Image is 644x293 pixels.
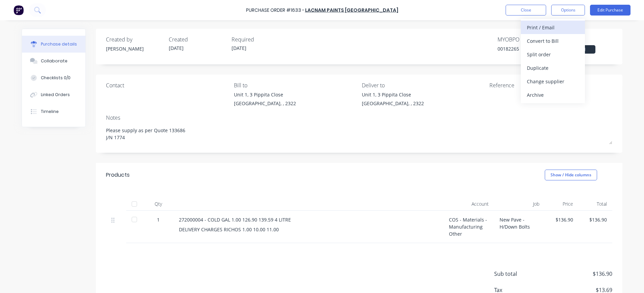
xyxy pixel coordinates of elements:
div: COS - Materials - Manufacturing Other [444,211,494,243]
div: 1 [149,216,168,223]
span: Sub total [494,270,545,278]
div: Contact [106,81,229,89]
textarea: Please supply as per Quote 133686 J/N 1774 [106,123,612,144]
div: Notes [106,114,612,122]
div: Price [545,197,579,211]
div: 272000004 - COLD GAL 1.00 126.90 139.59 4 LITRE [179,216,438,223]
div: Unit 1, 3 Pippita Close [234,91,296,98]
div: Created [169,35,226,43]
div: Collaborate [41,58,68,64]
div: Qty [143,197,173,211]
div: Total [579,197,612,211]
button: Linked Orders [22,86,85,103]
div: Reference [489,81,612,89]
div: Purchase Order #1633 - [246,7,304,14]
div: Duplicate [527,63,579,73]
div: Products [106,171,130,179]
div: [GEOGRAPHIC_DATA], , 2322 [362,100,424,107]
a: Lacnam Paints [GEOGRAPHIC_DATA] [305,7,398,13]
button: Close [506,5,546,16]
div: Linked Orders [41,92,70,98]
div: Checklists 0/0 [41,75,71,81]
div: Bill to [234,81,357,89]
img: Factory [14,5,24,15]
div: [PERSON_NAME] [106,45,163,52]
div: Account [444,197,494,211]
div: $136.90 [550,216,573,223]
div: MYOB PO # [498,35,555,43]
div: Convert to Bill [527,36,579,46]
div: Change supplier [527,77,579,86]
button: Edit Purchase [590,5,630,16]
button: Collaborate [22,53,85,69]
button: Purchase details [22,36,85,53]
div: Created by [106,35,163,43]
span: $136.90 [545,270,612,278]
div: 00182265 [498,45,555,52]
div: Print / Email [527,23,579,32]
div: $136.90 [584,216,607,223]
div: [GEOGRAPHIC_DATA], , 2322 [234,100,296,107]
div: Required [232,35,289,43]
button: Options [551,5,585,16]
div: Deliver to [362,81,485,89]
div: Job [494,197,545,211]
div: Timeline [41,109,59,115]
div: DELIVERY CHARGES RICHOS 1.00 10.00 11.00 [179,226,438,233]
div: New Pave - H/Down Bolts [494,211,545,243]
div: Purchase details [41,41,77,47]
button: Timeline [22,103,85,120]
button: Show / Hide columns [545,170,597,180]
button: Checklists 0/0 [22,69,85,86]
div: Archive [527,90,579,100]
div: Unit 1, 3 Pippita Close [362,91,424,98]
div: Split order [527,50,579,59]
